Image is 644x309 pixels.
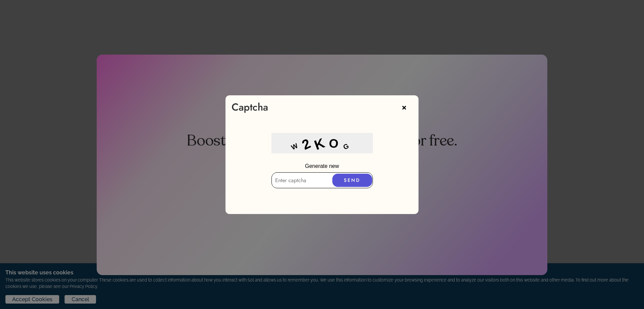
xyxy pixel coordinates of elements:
[289,138,304,152] div: W
[311,131,332,155] div: K
[225,160,419,172] p: Generate new
[332,174,372,187] button: SEND
[341,139,355,152] div: G
[299,131,318,155] div: 2
[232,101,268,113] div: Captcha
[328,134,344,153] div: O
[271,172,373,188] input: Enter captcha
